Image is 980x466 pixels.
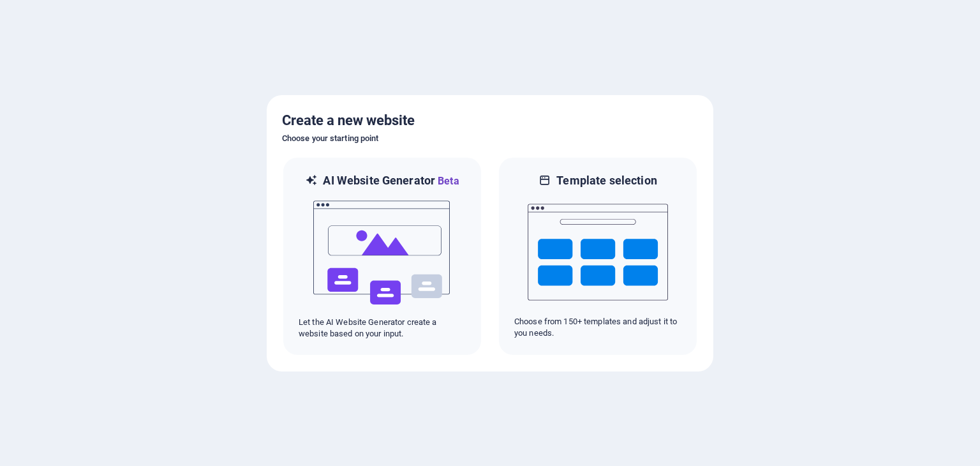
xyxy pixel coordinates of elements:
div: AI Website GeneratorBetaaiLet the AI Website Generator create a website based on your input. [282,156,482,356]
p: Let the AI Website Generator create a website based on your input. [299,317,466,340]
h5: Create a new website [282,110,698,131]
p: Choose from 150+ templates and adjust it to you needs. [514,316,681,339]
span: Beta [435,175,459,187]
h6: Template selection [556,173,657,188]
h6: Choose your starting point [282,131,698,146]
h6: AI Website Generator [323,173,459,189]
img: ai [312,189,452,317]
div: Template selectionChoose from 150+ templates and adjust it to you needs. [498,156,698,356]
